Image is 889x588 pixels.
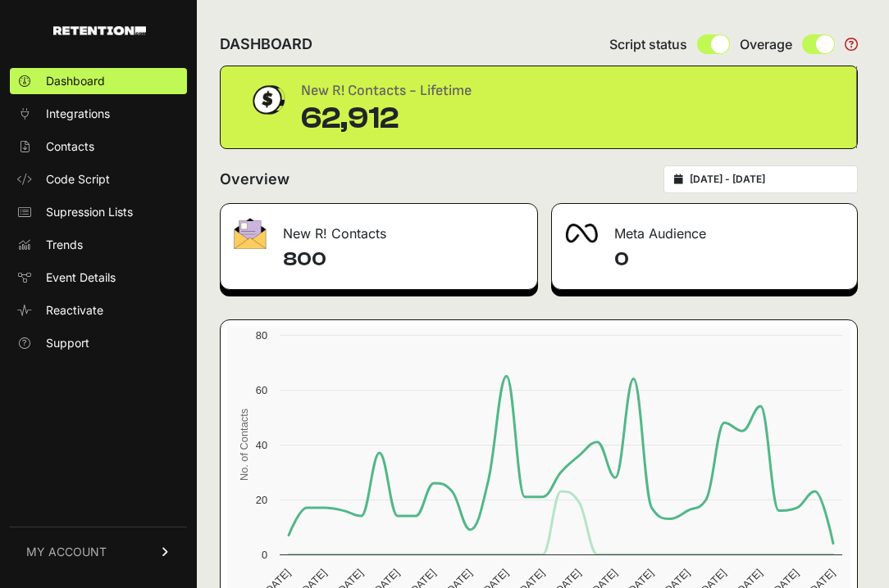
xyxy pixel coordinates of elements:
img: fa-meta-2f981b61bb99beabf952f7030308934f19ce035c18b003e963880cc3fabeebb7.png [565,224,598,243]
div: Meta Audience [552,204,857,253]
text: 0 [262,549,267,561]
a: Dashboard [10,68,187,94]
a: Support [10,330,187,356]
span: Event Details [46,269,116,286]
text: 40 [256,439,267,451]
text: 60 [256,384,267,396]
h2: Overview [220,168,289,191]
a: Supression Lists [10,199,187,225]
a: Trends [10,232,187,258]
span: Supression Lists [46,204,133,220]
div: New R! Contacts - Lifetime [301,79,472,102]
span: Integrations [46,106,110,122]
h4: 0 [614,247,844,273]
span: MY ACCOUNT [26,544,107,560]
text: No. of Contacts [238,409,250,481]
span: Script status [609,34,687,54]
a: Reactivate [10,297,187,323]
a: Contacts [10,133,187,160]
text: 80 [256,329,267,341]
span: Code Script [46,171,110,188]
img: fa-envelope-19ae18322b30453b285274b1b8af3d052b27d846a4fbe8435d1a52b978f639a2.png [234,218,267,249]
img: dollar-coin-05c43ed7efb7bc0c12610022525b4bbbb207c7efeef5aecc26f025e68dcafac9.png [247,79,288,120]
a: MY ACCOUNT [10,527,187,577]
h4: 800 [283,247,524,273]
a: Event Details [10,265,187,291]
span: Contacts [46,138,94,155]
a: Integrations [10,101,187,127]
span: Dashboard [46,73,105,89]
div: New R! Contacts [221,204,537,253]
div: 62,912 [301,102,472,135]
h2: DASHBOARD [220,33,312,56]
span: Overage [740,34,792,54]
span: Support [46,335,89,351]
a: Code Script [10,166,187,192]
img: Retention.com [53,26,146,35]
text: 20 [256,494,267,506]
span: Trends [46,237,83,253]
span: Reactivate [46,302,103,319]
